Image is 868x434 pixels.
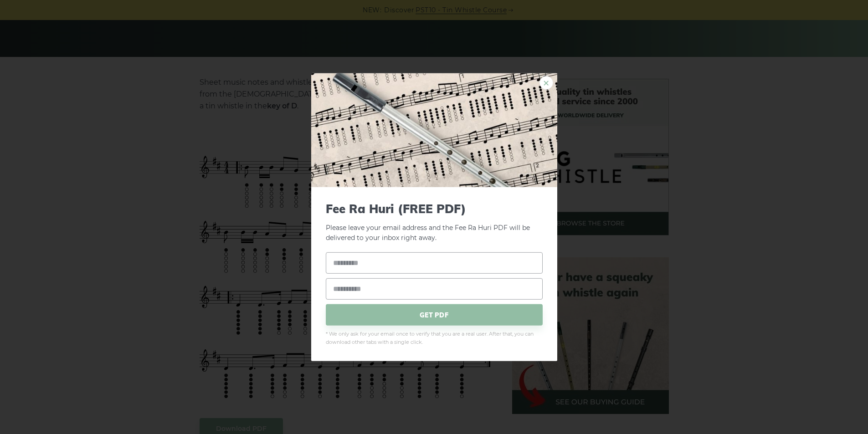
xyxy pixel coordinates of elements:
[311,73,557,187] img: Tin Whistle Tab Preview
[326,201,543,243] p: Please leave your email address and the Fee Ra Huri PDF will be delivered to your inbox right away.
[326,304,543,326] span: GET PDF
[326,330,543,347] span: * We only ask for your email once to verify that you are a real user. After that, you can downloa...
[326,201,543,215] span: Fee Ra Huri (FREE PDF)
[539,76,553,89] a: ×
